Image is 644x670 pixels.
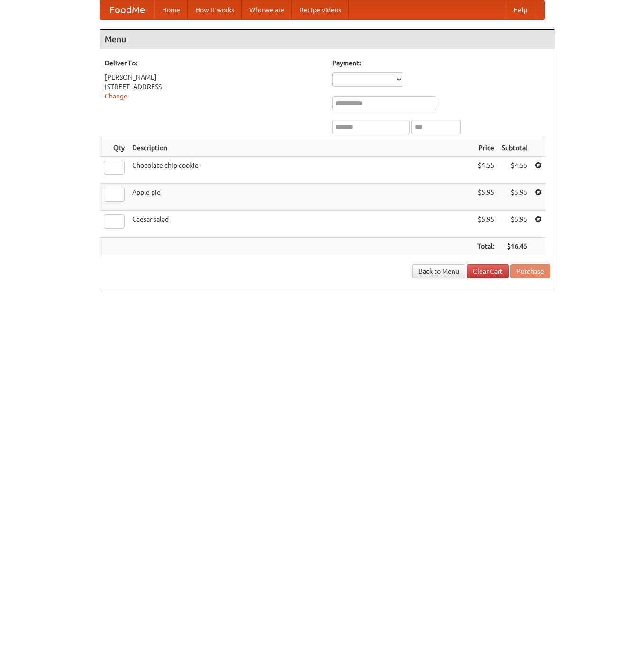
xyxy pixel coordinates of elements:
[498,139,531,157] th: Subtotal
[105,72,323,82] div: [PERSON_NAME]
[154,0,188,19] a: Home
[292,0,349,19] a: Recipe videos
[473,238,498,255] th: Total:
[128,139,473,157] th: Description
[188,0,242,19] a: How it works
[128,184,473,211] td: Apple pie
[498,157,531,184] td: $4.55
[473,139,498,157] th: Price
[100,139,128,157] th: Qty
[510,264,550,278] button: Purchase
[498,238,531,255] th: $16.45
[473,157,498,184] td: $4.55
[498,184,531,211] td: $5.95
[100,30,555,49] h4: Menu
[105,82,323,91] div: [STREET_ADDRESS]
[412,264,465,278] a: Back to Menu
[498,211,531,238] td: $5.95
[332,58,550,68] h5: Payment:
[105,58,323,68] h5: Deliver To:
[473,211,498,238] td: $5.95
[105,92,127,100] a: Change
[242,0,292,19] a: Who we are
[100,0,154,19] a: FoodMe
[128,211,473,238] td: Caesar salad
[128,157,473,184] td: Chocolate chip cookie
[467,264,509,278] a: Clear Cart
[473,184,498,211] td: $5.95
[506,0,535,19] a: Help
